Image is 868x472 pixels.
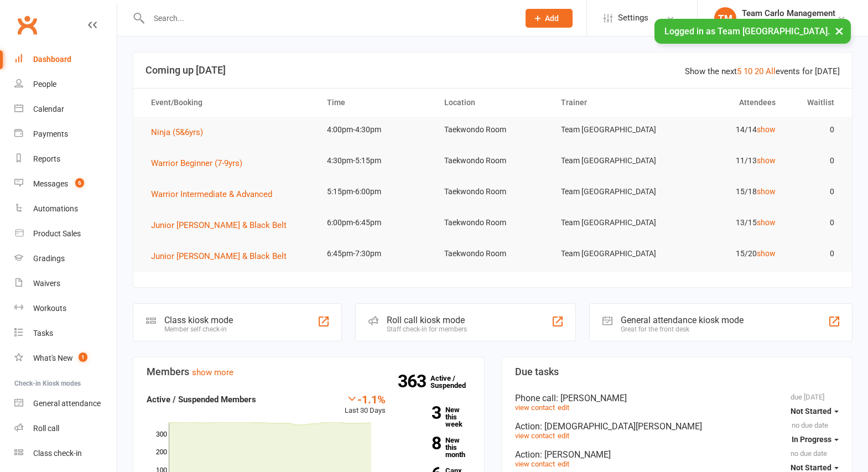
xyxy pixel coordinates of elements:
span: : [DEMOGRAPHIC_DATA][PERSON_NAME] [540,421,702,432]
button: In Progress [792,429,839,449]
div: Gradings [33,254,65,263]
a: view contact [515,460,555,468]
span: Logged in as Team [GEOGRAPHIC_DATA]. [664,26,830,37]
a: Calendar [14,97,117,122]
td: Taekwondo Room [434,148,552,174]
strong: 363 [398,373,430,390]
td: 15/18 [668,179,786,205]
a: edit [558,403,569,412]
div: Great for the front desk [621,325,744,333]
div: Phone call [515,393,839,403]
td: Team [GEOGRAPHIC_DATA] [551,210,668,236]
a: 363Active / Suspended [430,366,479,397]
td: 15/20 [668,241,786,267]
a: show [757,249,776,258]
a: 8New this month [402,437,471,458]
div: -1.1% [345,393,386,405]
h3: Members [147,366,471,377]
div: Team Carlo Management [742,8,837,18]
td: 5:15pm-6:00pm [317,179,434,205]
td: 13/15 [668,210,786,236]
a: edit [558,432,569,440]
th: Waitlist [786,89,844,117]
div: Class check-in [33,449,82,458]
td: Taekwondo Room [434,179,552,205]
td: 4:00pm-4:30pm [317,117,434,143]
button: × [829,19,849,43]
span: Settings [618,6,648,30]
a: General attendance kiosk mode [14,391,117,416]
a: Reports [14,147,117,172]
a: Gradings [14,246,117,271]
span: In Progress [792,435,831,444]
a: edit [558,460,569,468]
span: : [PERSON_NAME] [556,393,627,403]
button: Not Started [791,401,839,421]
a: What's New1 [14,346,117,371]
button: Ninja (5&6yrs) [151,126,211,139]
a: Automations [14,196,117,221]
div: Dashboard [33,55,71,64]
span: Not Started [791,407,831,416]
a: view contact [515,403,555,412]
div: What's New [33,354,73,362]
div: Roll call kiosk mode [387,315,467,325]
div: Action [515,449,839,460]
a: show more [192,367,233,377]
a: show [757,156,776,165]
div: Waivers [33,279,60,288]
div: Workouts [33,304,66,313]
a: Workouts [14,296,117,321]
div: General attendance [33,399,101,408]
td: Taekwondo Room [434,241,552,267]
span: Warrior Intermediate & Advanced [151,189,272,199]
a: Class kiosk mode [14,441,117,466]
div: Team [GEOGRAPHIC_DATA] [742,18,837,28]
div: Automations [33,204,78,213]
div: General attendance kiosk mode [621,315,744,325]
td: 0 [786,148,844,174]
a: Dashboard [14,47,117,72]
a: Roll call [14,416,117,441]
th: Time [317,89,434,117]
td: Taekwondo Room [434,210,552,236]
div: Reports [33,154,60,163]
a: 20 [755,66,763,76]
span: Not Started [791,463,831,472]
a: Tasks [14,321,117,346]
td: 6:00pm-6:45pm [317,210,434,236]
div: People [33,80,56,89]
td: 0 [786,117,844,143]
div: Tasks [33,329,53,338]
strong: 3 [402,404,441,421]
div: Show the next events for [DATE] [685,65,840,78]
button: Warrior Beginner (7-9yrs) [151,157,250,170]
a: All [766,66,776,76]
span: 6 [75,178,84,188]
td: Team [GEOGRAPHIC_DATA] [551,179,668,205]
td: 0 [786,241,844,267]
span: Add [545,14,559,23]
td: 14/14 [668,117,786,143]
div: Calendar [33,105,64,113]
a: show [757,125,776,134]
span: Junior [PERSON_NAME] & Black Belt [151,220,287,230]
th: Attendees [668,89,786,117]
a: show [757,187,776,196]
div: TM [714,7,736,29]
a: Waivers [14,271,117,296]
td: Team [GEOGRAPHIC_DATA] [551,241,668,267]
button: Junior [PERSON_NAME] & Black Belt [151,250,294,263]
div: Staff check-in for members [387,325,467,333]
th: Event/Booking [141,89,317,117]
a: Product Sales [14,221,117,246]
div: Payments [33,129,68,138]
td: 6:45pm-7:30pm [317,241,434,267]
a: view contact [515,432,555,440]
a: 10 [744,66,752,76]
span: 1 [79,352,87,362]
strong: Active / Suspended Members [147,395,256,404]
a: Payments [14,122,117,147]
span: Ninja (5&6yrs) [151,127,203,137]
a: show [757,218,776,227]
